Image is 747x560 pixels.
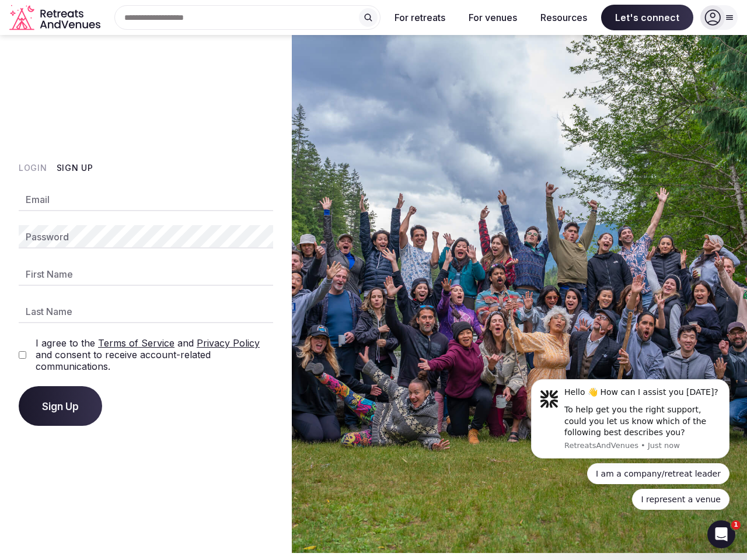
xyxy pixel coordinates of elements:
a: Privacy Policy [197,337,260,349]
button: Resources [531,5,596,30]
button: For retreats [385,5,455,30]
button: For venues [459,5,526,30]
button: Sign Up [19,386,102,426]
span: Let's connect [601,5,693,30]
a: Visit the homepage [9,5,103,31]
iframe: Intercom notifications message [514,369,747,517]
label: I agree to the and and consent to receive account-related communications. [36,337,273,372]
img: My Account Background [292,35,747,553]
svg: Retreats and Venues company logo [9,5,103,31]
iframe: Intercom live chat [707,520,735,548]
button: Login [19,162,47,174]
a: Terms of Service [98,337,174,349]
span: 1 [731,520,741,530]
span: Sign Up [42,400,79,412]
button: Sign Up [57,162,93,174]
